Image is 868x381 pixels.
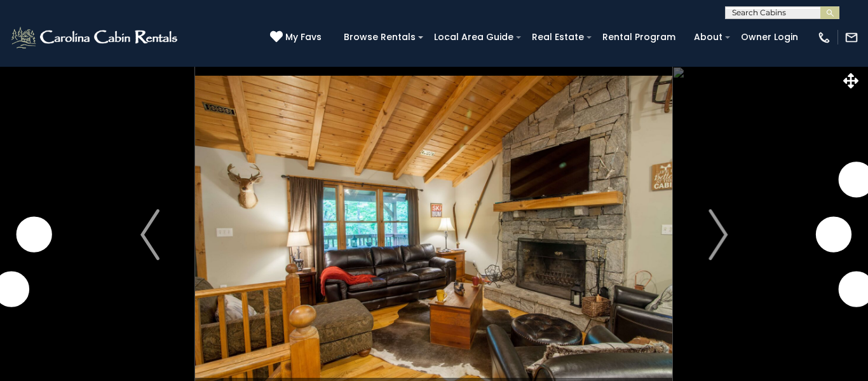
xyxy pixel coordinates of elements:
a: Owner Login [735,27,804,47]
a: About [688,27,729,47]
img: arrow [709,209,728,260]
img: phone-regular-white.png [817,31,831,45]
a: Real Estate [526,27,590,47]
img: arrow [140,209,159,260]
a: Browse Rentals [337,27,422,47]
a: My Favs [270,31,325,45]
a: Local Area Guide [428,27,520,47]
img: mail-regular-white.png [844,31,858,45]
a: Rental Program [596,27,682,47]
img: White-1-2.png [10,25,181,50]
span: My Favs [285,31,322,44]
